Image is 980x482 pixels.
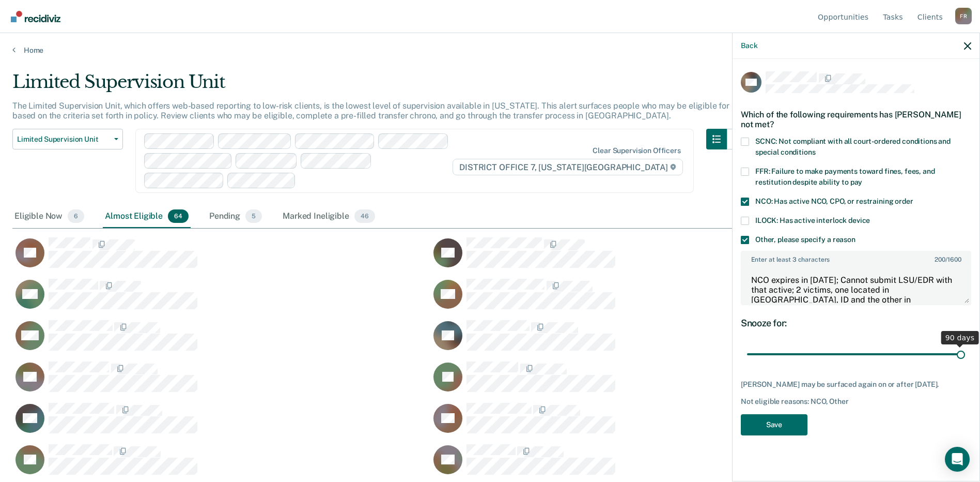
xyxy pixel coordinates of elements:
[430,278,848,320] div: CaseloadOpportunityCell-144462
[281,205,377,228] div: Marked Ineligible
[741,318,971,329] div: Snooze for:
[741,380,971,389] div: [PERSON_NAME] may be surfaced again on or after [DATE].
[755,235,855,244] span: Other, please specify a reason
[430,402,848,444] div: CaseloadOpportunityCell-154864
[755,167,935,186] span: FFR: Failure to make payments toward fines, fees, and restitution despite ability to pay
[741,414,807,435] button: Save
[17,135,110,144] span: Limited Supervision Unit
[741,101,971,138] div: Which of the following requirements has [PERSON_NAME] not met?
[430,361,848,402] div: CaseloadOpportunityCell-154897
[245,209,262,223] span: 5
[354,209,375,223] span: 46
[207,205,264,228] div: Pending
[741,397,971,406] div: Not eligible reasons: NCO, Other
[103,205,191,228] div: Almost Eligible
[11,11,60,22] img: Recidiviz
[742,252,970,263] label: Enter at least 3 characters
[941,331,979,344] div: 90 days
[742,266,970,304] textarea: NCO expires in [DATE]; Cannot submit LSU/EDR with that active; 2 victims, one located in [GEOGRAP...
[12,205,86,228] div: Eligible Now
[168,209,189,223] span: 64
[593,146,680,155] div: Clear supervision officers
[12,237,430,278] div: CaseloadOpportunityCell-39784
[935,256,961,263] span: / 1600
[68,209,84,223] span: 6
[755,137,951,156] span: SCNC: Not compliant with all court-ordered conditions and special conditions
[755,216,870,224] span: ILOCK: Has active interlock device
[945,447,970,472] div: Open Intercom Messenger
[12,46,968,55] a: Home
[12,361,430,402] div: CaseloadOpportunityCell-154663
[741,41,757,50] button: Back
[12,101,747,120] p: The Limited Supervision Unit, which offers web-based reporting to low-risk clients, is the lowest...
[955,8,972,24] button: Profile dropdown button
[12,71,748,101] div: Limited Supervision Unit
[430,237,848,278] div: CaseloadOpportunityCell-81642
[12,402,430,444] div: CaseloadOpportunityCell-155766
[755,197,913,205] span: NCO: Has active NCO, CPO, or restraining order
[453,159,682,175] span: DISTRICT OFFICE 7, [US_STATE][GEOGRAPHIC_DATA]
[955,8,972,24] div: F R
[430,320,848,361] div: CaseloadOpportunityCell-138839
[12,320,430,361] div: CaseloadOpportunityCell-129302
[935,256,945,263] span: 200
[12,278,430,320] div: CaseloadOpportunityCell-62158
